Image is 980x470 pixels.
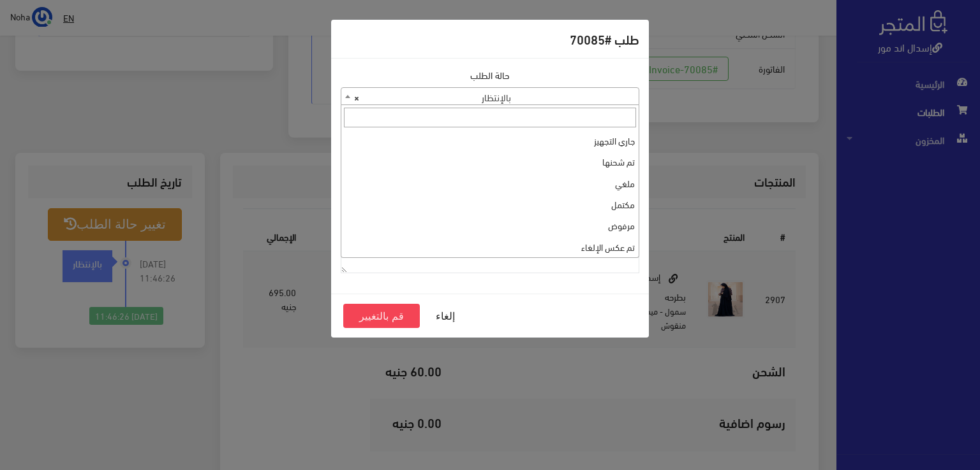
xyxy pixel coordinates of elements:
li: جاري التجهيز [341,130,639,151]
li: مكتمل [341,194,639,215]
button: إلغاء [420,304,471,328]
button: قم بالتغيير [343,304,420,328]
span: بالإنتظار [341,88,639,106]
span: × [354,88,359,106]
li: ملغي [341,173,639,194]
li: مرفوض [341,215,639,236]
h5: طلب #70085 [570,29,639,48]
li: تم شحنها [341,151,639,172]
li: تم عكس الإلغاء [341,236,639,257]
label: حالة الطلب [470,68,510,82]
span: بالإنتظار [341,87,639,105]
iframe: Drift Widget Chat Controller [15,383,64,431]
